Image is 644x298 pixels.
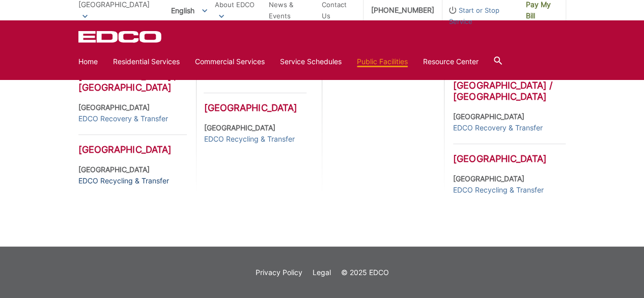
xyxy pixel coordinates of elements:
[453,184,544,196] a: EDCO Recycling & Transfer
[78,56,98,67] a: Home
[78,134,187,155] h3: [GEOGRAPHIC_DATA]
[313,267,331,278] a: Legal
[453,70,566,102] h3: [GEOGRAPHIC_DATA] / [GEOGRAPHIC_DATA]
[113,56,180,67] a: Residential Services
[453,112,524,121] strong: [GEOGRAPHIC_DATA]
[204,123,275,132] strong: [GEOGRAPHIC_DATA]
[78,165,150,174] strong: [GEOGRAPHIC_DATA]
[341,267,389,278] p: © 2025 EDCO
[163,2,215,19] span: English
[78,113,168,124] a: EDCO Recovery & Transfer
[280,56,342,67] a: Service Schedules
[78,31,163,43] a: EDCD logo. Return to the homepage.
[453,174,524,183] strong: [GEOGRAPHIC_DATA]
[204,133,294,145] a: EDCO Recycling & Transfer
[78,175,169,186] a: EDCO Recycling & Transfer
[256,267,302,278] a: Privacy Policy
[453,144,566,165] h3: [GEOGRAPHIC_DATA]
[357,56,408,67] a: Public Facilities
[78,103,150,112] strong: [GEOGRAPHIC_DATA]
[195,56,265,67] a: Commercial Services
[204,93,306,114] h3: [GEOGRAPHIC_DATA]
[423,56,479,67] a: Resource Center
[453,122,543,133] a: EDCO Recovery & Transfer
